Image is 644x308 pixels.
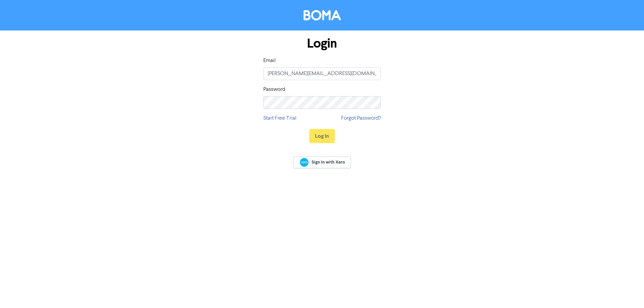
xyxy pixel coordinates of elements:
[309,129,335,143] button: Log In
[341,114,381,122] a: Forgot Password?
[263,57,276,65] label: Email
[300,158,309,167] img: Xero logo
[304,10,341,20] img: BOMA Logo
[312,159,345,165] span: Sign In with Xero
[293,157,351,168] a: Sign In with Xero
[263,85,285,94] label: Password
[263,114,297,122] a: Start Free Trial
[263,36,381,51] h1: Login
